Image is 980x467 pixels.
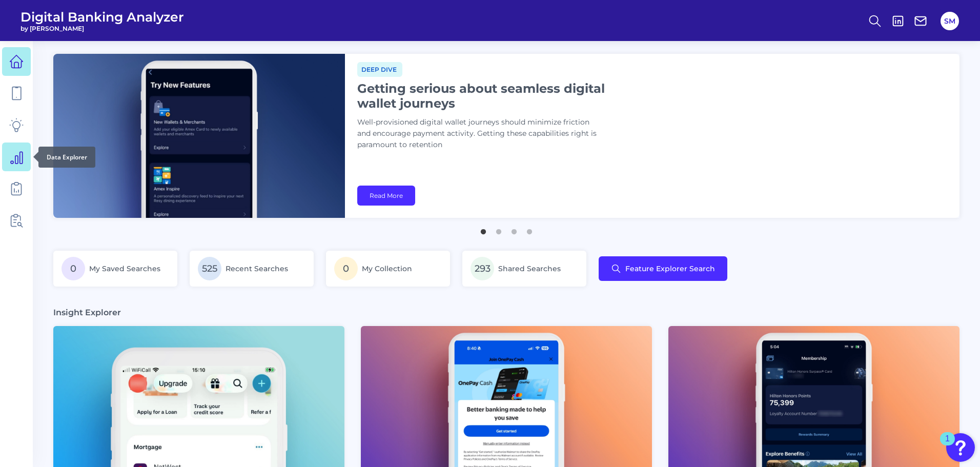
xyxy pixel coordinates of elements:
span: Deep dive [357,62,402,77]
button: Feature Explorer Search [599,256,727,281]
button: 4 [524,224,535,234]
span: by [PERSON_NAME] [21,25,184,32]
button: 3 [509,224,519,234]
img: bannerImg [53,54,345,218]
span: My Collection [362,264,412,273]
p: Well-provisioned digital wallet journeys should minimize friction and encourage payment activity.... [357,117,614,151]
button: 2 [494,224,504,234]
span: Shared Searches [498,264,561,273]
button: 1 [478,224,488,234]
span: 0 [334,257,358,280]
span: Feature Explorer Search [625,265,715,273]
span: Digital Banking Analyzer [21,9,184,25]
a: Read More [357,186,415,206]
button: SM [941,12,959,30]
a: 525Recent Searches [190,251,314,287]
span: Recent Searches [226,264,288,273]
h1: Getting serious about seamless digital wallet journeys [357,81,614,111]
span: My Saved Searches [89,264,160,273]
span: 0 [62,257,85,280]
button: Open Resource Center, 1 new notification [946,433,975,462]
div: Data Explorer [38,147,95,168]
span: 293 [471,257,494,280]
div: 1 [945,439,950,452]
a: 293Shared Searches [462,251,586,287]
a: 0My Saved Searches [53,251,177,287]
h3: Insight Explorer [53,307,121,318]
span: 525 [198,257,221,280]
a: 0My Collection [326,251,450,287]
a: Deep dive [357,64,402,74]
